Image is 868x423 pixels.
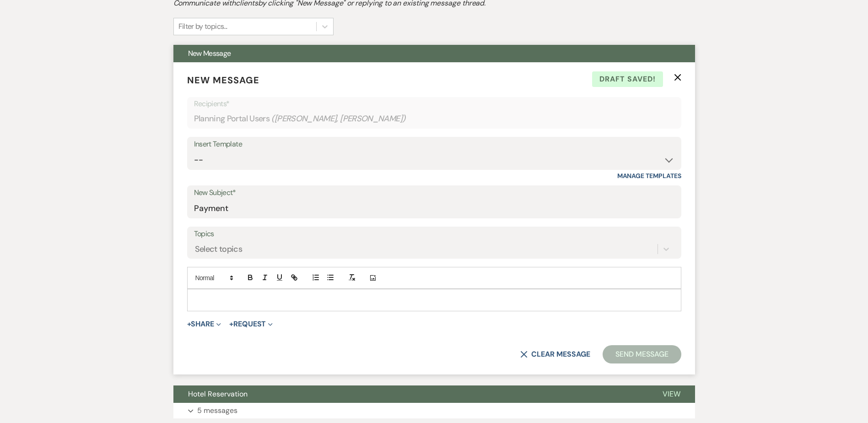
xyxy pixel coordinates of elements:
span: New Message [187,74,259,86]
span: + [187,320,191,328]
p: Recipients* [194,98,674,110]
button: Send Message [603,345,681,363]
div: Select topics [195,243,243,255]
button: Share [187,320,221,328]
div: Insert Template [194,138,674,151]
a: Manage Templates [617,172,681,180]
span: + [229,320,233,328]
span: View [663,389,680,399]
div: Planning Portal Users [194,110,674,128]
button: Hotel Reservation [173,385,648,403]
button: View [648,385,695,403]
label: Topics [194,228,674,241]
span: New Message [188,49,231,58]
p: 5 messages [197,405,237,417]
button: 5 messages [173,403,695,418]
button: Clear message [520,351,590,358]
span: Draft saved! [592,71,663,87]
div: Filter by topics... [178,21,227,32]
label: New Subject* [194,186,674,200]
button: Request [229,320,273,328]
span: Hotel Reservation [188,389,248,399]
span: ( [PERSON_NAME], [PERSON_NAME] ) [271,113,406,125]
